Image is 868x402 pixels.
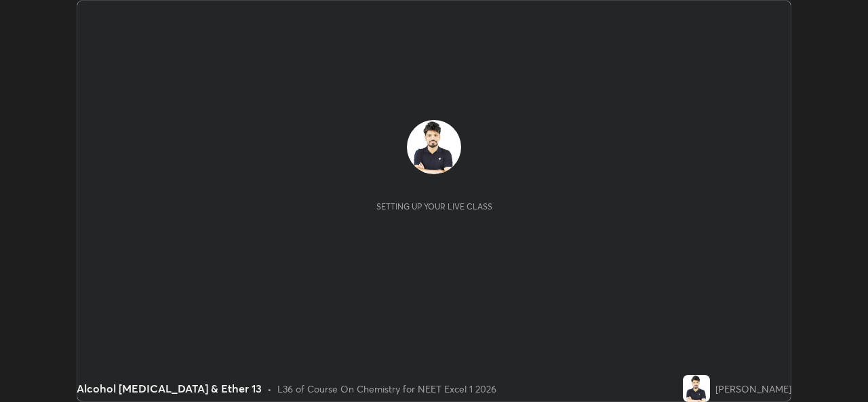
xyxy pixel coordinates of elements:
div: Alcohol [MEDICAL_DATA] & Ether 13 [77,380,262,397]
div: [PERSON_NAME] [715,382,791,396]
img: ed93aa93ecdd49c4b93ebe84955b18c8.png [407,120,461,174]
div: Setting up your live class [376,201,492,212]
div: L36 of Course On Chemistry for NEET Excel 1 2026 [277,382,496,396]
div: • [267,382,272,396]
img: ed93aa93ecdd49c4b93ebe84955b18c8.png [683,375,710,402]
